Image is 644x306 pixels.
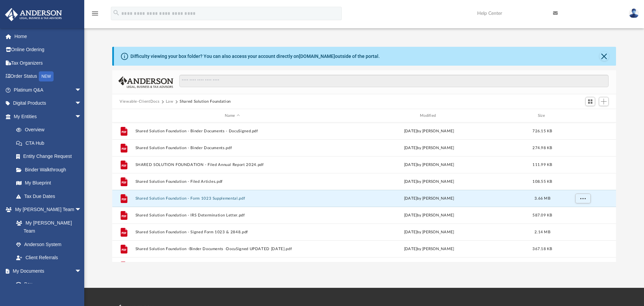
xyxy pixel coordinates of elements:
a: My Entitiesarrow_drop_down [5,110,92,123]
a: Platinum Q&Aarrow_drop_down [5,83,92,97]
div: [DATE] by [PERSON_NAME] [332,128,526,134]
button: Close [600,52,609,61]
a: Tax Organizers [5,56,92,70]
a: My Blueprint [9,176,88,190]
span: 367.18 KB [532,247,552,251]
div: Difficulty viewing your box folder? You can also access your account directly on outside of the p... [130,53,380,60]
button: Switch to Grid View [585,97,595,106]
a: [DOMAIN_NAME] [299,54,335,59]
div: [DATE] by [PERSON_NAME] [332,196,526,202]
span: arrow_drop_down [75,110,88,124]
i: menu [91,9,99,18]
button: Shared Solution Foundation -Binder Documents -DocuSigned UPDATED [DATE].pdf [135,247,329,251]
a: Home [5,30,92,43]
button: SHARED SOLUTION FOUNDATION - Filed Annual Report 2024.pdf [135,163,329,167]
button: Shared Solution Foundation - Signed Form 1023 & 2848.pdf [135,230,329,234]
span: 274.98 KB [532,146,552,150]
div: [DATE] by [PERSON_NAME] [332,162,526,168]
span: arrow_drop_down [75,203,88,217]
a: Online Ordering [5,43,92,57]
div: [DATE] by [PERSON_NAME] [332,229,526,235]
a: My [PERSON_NAME] Teamarrow_drop_down [5,203,88,216]
div: [DATE] by [PERSON_NAME] [332,246,526,252]
button: Shared Solution Foundation - Binder Documents - DocuSigned.pdf [135,129,329,133]
a: Tax Due Dates [9,190,92,203]
div: [DATE] by [PERSON_NAME] [332,212,526,218]
div: grid [112,123,616,262]
span: 726.15 KB [532,129,552,133]
i: search [113,9,120,16]
input: Search files and folders [179,75,609,88]
a: Order StatusNEW [5,70,92,83]
div: id [115,113,132,119]
span: 108.55 KB [532,180,552,183]
div: Modified [332,113,526,119]
button: Shared Solution Foundation - Filed Articles.pdf [135,179,329,184]
div: NEW [39,71,54,81]
span: 111.99 KB [532,163,552,167]
span: 2.14 MB [534,230,550,234]
div: [DATE] by [PERSON_NAME] [332,179,526,185]
span: 587.09 KB [532,213,552,217]
a: Client Referrals [9,251,88,265]
a: My Documentsarrow_drop_down [5,264,88,278]
span: 3.66 MB [534,197,550,200]
a: Binder Walkthrough [9,163,92,176]
button: Law [166,99,174,105]
button: Shared Solution Foundation - Binder Documents.pdf [135,146,329,150]
button: Shared Solution Foundation - IRS Determination Letter.pdf [135,213,329,217]
div: [DATE] by [PERSON_NAME] [332,145,526,151]
a: My [PERSON_NAME] Team [9,216,85,238]
div: id [559,113,606,119]
button: Shared Solution Foundation [180,99,231,105]
button: Add [599,97,609,106]
button: Shared Solution Foundation - Form 1023 Supplemental.pdf [135,196,329,201]
a: Anderson System [9,238,88,251]
img: User Pic [629,8,639,18]
span: arrow_drop_down [75,97,88,110]
a: CTA Hub [9,136,92,150]
a: Digital Productsarrow_drop_down [5,97,92,110]
img: Anderson Advisors Platinum Portal [3,8,64,21]
a: Entity Change Request [9,150,92,163]
a: Box [9,278,85,291]
div: Name [135,113,329,119]
div: Size [529,113,556,119]
a: Overview [9,123,92,137]
span: arrow_drop_down [75,264,88,278]
span: arrow_drop_down [75,83,88,97]
button: More options [575,194,591,204]
button: Viewable-ClientDocs [120,99,159,105]
a: menu [91,13,99,18]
